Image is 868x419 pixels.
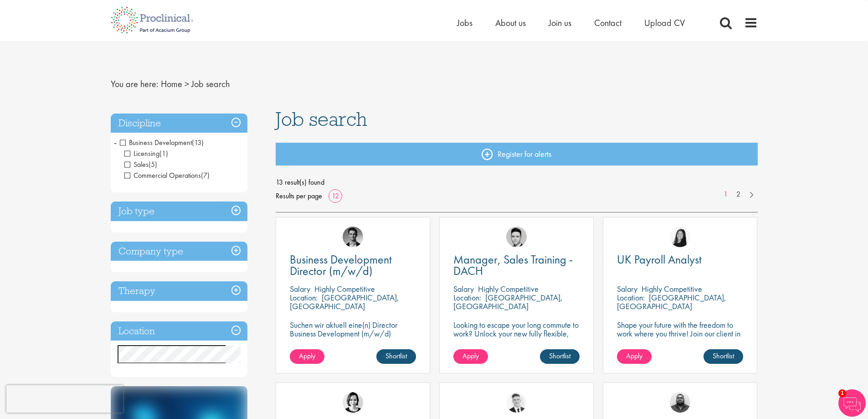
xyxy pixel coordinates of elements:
img: Nic Choa [343,392,363,413]
h3: Company type [111,242,247,261]
span: Commercial Operations [124,171,210,180]
span: Manager, Sales Training - DACH [453,252,573,279]
span: Licensing [124,149,159,158]
span: (1) [159,149,168,158]
a: Apply [453,349,488,364]
span: 13 result(s) found [276,176,758,189]
span: Sales [124,160,149,169]
p: Highly Competitive [478,284,539,294]
span: (13) [192,138,204,147]
p: Highly Competitive [642,284,702,294]
a: Apply [617,349,652,364]
a: Shortlist [704,349,743,364]
span: Salary [453,284,474,294]
span: 1 [838,389,846,397]
a: Business Development Director (m/w/d) [290,254,416,277]
p: [GEOGRAPHIC_DATA], [GEOGRAPHIC_DATA] [290,292,399,311]
a: Shortlist [540,349,580,364]
span: Commercial Operations [124,171,201,180]
a: Register for alerts [276,143,758,166]
p: Shape your future with the freedom to work where you thrive! Join our client in a hybrid role tha... [617,321,743,347]
span: (5) [149,160,157,169]
img: Ashley Bennett [670,392,690,413]
a: 2 [732,189,745,200]
span: Location: [453,292,481,303]
h3: Job type [111,202,247,221]
a: Jobs [457,17,473,29]
span: Apply [626,351,642,361]
span: Job search [191,78,230,90]
span: Salary [290,284,310,294]
a: Contact [594,17,621,29]
img: Max Slevogt [343,227,363,247]
a: Shortlist [376,349,416,364]
span: Licensing [124,149,168,158]
img: Numhom Sudsok [670,227,690,247]
a: UK Payroll Analyst [617,254,743,265]
p: Looking to escape your long commute to work? Unlock your new fully flexible, remote working posit... [453,321,580,355]
span: Salary [617,284,637,294]
span: Business Development [120,138,192,147]
a: About us [495,17,526,29]
span: Job search [276,107,367,131]
p: [GEOGRAPHIC_DATA], [GEOGRAPHIC_DATA] [453,292,563,311]
h3: Therapy [111,281,247,301]
span: You are here: [111,78,159,90]
span: - [114,135,117,149]
iframe: reCAPTCHA [6,385,123,413]
a: 1 [719,189,732,200]
span: UK Payroll Analyst [617,252,702,267]
img: Nicolas Daniel [506,392,527,413]
img: Chatbot [838,389,866,417]
p: [GEOGRAPHIC_DATA], [GEOGRAPHIC_DATA] [617,292,726,311]
span: Sales [124,160,157,169]
h3: Discipline [111,114,247,133]
a: Apply [290,349,324,364]
span: (7) [201,171,210,180]
a: Upload CV [644,17,685,29]
p: Highly Competitive [314,284,375,294]
span: Location: [617,292,645,303]
a: Join us [549,17,571,29]
span: Business Development [120,138,204,147]
span: > [185,78,189,90]
span: Results per page [276,189,322,203]
span: Business Development Director (m/w/d) [290,252,392,279]
a: Manager, Sales Training - DACH [453,254,580,277]
h3: Location [111,321,247,341]
a: 12 [329,191,342,201]
img: Connor Lynes [506,227,527,247]
span: Apply [299,351,315,361]
span: Location: [290,292,318,303]
span: Apply [462,351,479,361]
a: breadcrumb link [161,78,182,90]
p: Suchen wir aktuell eine(n) Director Business Development (m/w/d) Standort: [GEOGRAPHIC_DATA] | Mo... [290,321,416,355]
